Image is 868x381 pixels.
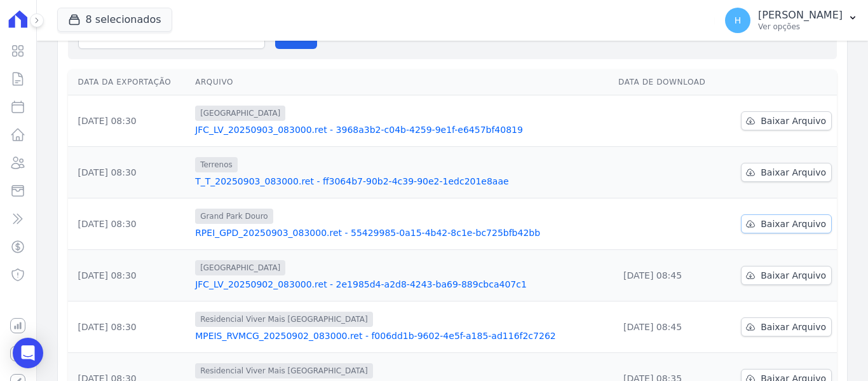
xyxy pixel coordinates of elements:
a: RPEI_GPD_20250903_083000.ret - 55429985-0a15-4b42-8c1e-bc725bfb42bb [195,226,608,239]
span: Baixar Arquivo [761,166,826,179]
a: Baixar Arquivo [741,111,832,130]
td: [DATE] 08:30 [68,250,191,301]
div: Open Intercom Messenger [13,338,43,368]
button: 8 selecionados [57,8,172,32]
th: Data de Download [613,69,723,95]
a: T_T_20250903_083000.ret - ff3064b7-90b2-4c39-90e2-1edc201e8aae [195,175,608,188]
td: [DATE] 08:45 [613,301,723,353]
a: Baixar Arquivo [741,214,832,233]
span: Baixar Arquivo [761,269,826,282]
td: [DATE] 08:30 [68,301,191,353]
span: Residencial Viver Mais [GEOGRAPHIC_DATA] [195,363,373,378]
span: Grand Park Douro [195,209,273,224]
span: Baixar Arquivo [761,321,826,333]
th: Data da Exportação [68,69,191,95]
span: H [735,16,742,25]
td: [DATE] 08:30 [68,95,191,147]
span: Baixar Arquivo [761,218,826,230]
span: Residencial Viver Mais [GEOGRAPHIC_DATA] [195,312,373,327]
td: [DATE] 08:30 [68,198,191,250]
a: Baixar Arquivo [741,266,832,285]
a: MPEIS_RVMCG_20250902_083000.ret - f006dd1b-9602-4e5f-a185-ad116f2c7262 [195,329,608,342]
span: [GEOGRAPHIC_DATA] [195,260,285,275]
span: Terrenos [195,157,238,172]
a: JFC_LV_20250903_083000.ret - 3968a3b2-c04b-4259-9e1f-e6457bf40819 [195,123,608,136]
td: [DATE] 08:30 [68,147,191,198]
span: [GEOGRAPHIC_DATA] [195,106,285,121]
th: Arquivo [190,69,613,95]
a: Baixar Arquivo [741,317,832,336]
p: [PERSON_NAME] [758,9,843,22]
button: H [PERSON_NAME] Ver opções [715,3,868,38]
span: Baixar Arquivo [761,114,826,127]
a: JFC_LV_20250902_083000.ret - 2e1985d4-a2d8-4243-ba69-889cbca407c1 [195,278,608,291]
p: Ver opções [758,22,843,32]
a: Baixar Arquivo [741,163,832,182]
td: [DATE] 08:45 [613,250,723,301]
